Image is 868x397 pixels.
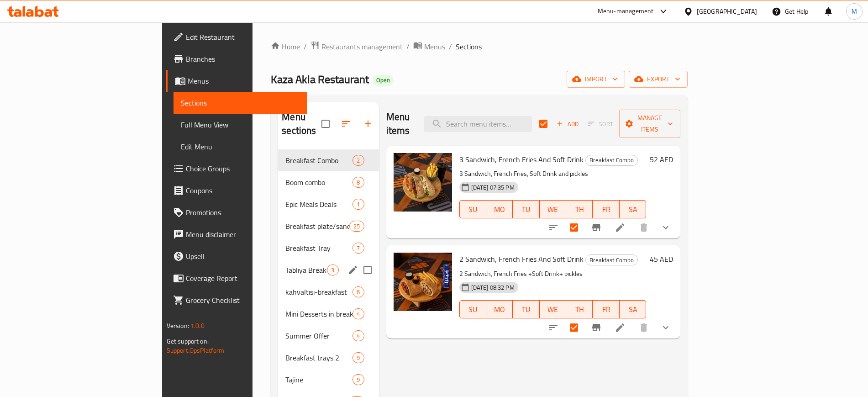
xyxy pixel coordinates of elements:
span: Choice Groups [186,163,300,174]
span: Breakfast Combo [586,155,637,165]
span: Breakfast plate/sandwich [285,221,349,232]
div: Breakfast plate/sandwich25 [278,215,379,237]
button: TU [513,200,539,218]
span: SA [623,203,642,216]
span: WE [543,203,563,216]
a: Branches [166,48,307,70]
span: export [636,74,680,85]
span: Select section [534,114,553,133]
button: export [629,71,688,88]
button: TH [566,200,593,218]
h2: Menu items [386,110,414,138]
div: Breakfast Combo [585,155,638,166]
button: FR [593,200,619,218]
span: Grocery Checklist [186,295,300,306]
span: [DATE] 07:35 PM [468,183,518,192]
a: Menus [413,41,445,53]
span: 25 [350,222,363,231]
button: show more [655,317,677,339]
span: Coupons [186,185,300,196]
div: [GEOGRAPHIC_DATA] [697,6,757,16]
button: WE [540,200,566,218]
span: 4 [353,332,363,340]
a: Edit Restaurant [166,26,307,48]
span: Coverage Report [186,273,300,284]
button: sort-choices [542,217,564,238]
span: 1.0.0 [190,320,205,332]
span: Edit Restaurant [186,32,300,42]
span: MO [490,303,509,316]
div: Breakfast trays 29 [278,347,379,369]
button: delete [633,217,655,238]
a: Edit menu item [615,322,626,333]
div: Breakfast Combo2 [278,149,379,171]
div: items [352,155,364,166]
h6: 52 AED [650,153,673,166]
span: Mini Desserts in breakfast [285,308,352,319]
span: kahvaltısı-breakfast [285,286,352,297]
span: Promotions [186,207,300,218]
li: / [449,41,452,52]
span: 4 [353,310,363,318]
span: Manage items [626,112,673,135]
span: Upsell [186,251,300,262]
button: delete [633,317,655,339]
a: Support.OpsPlatform [167,344,225,356]
span: 1 [353,200,363,209]
span: Tabliya Breakfast [285,265,327,275]
a: Upsell [166,245,307,267]
div: items [327,265,338,275]
div: Summer Offer4 [278,325,379,347]
button: sort-choices [542,317,564,339]
a: Sections [174,92,307,114]
span: 7 [353,244,363,253]
button: Branch-specific-item [585,317,607,339]
div: Tajine9 [278,369,379,391]
div: items [352,308,364,319]
li: / [406,41,410,52]
span: Sort sections [335,113,357,135]
div: items [352,243,364,254]
svg: Show Choices [660,322,671,333]
span: TH [570,203,589,216]
div: kahvaltısı-breakfast6 [278,281,379,303]
span: Add [555,119,580,129]
button: Manage items [619,110,680,138]
span: Get support on: [167,335,209,347]
button: show more [655,217,677,238]
div: Breakfast Tray7 [278,237,379,259]
a: Menus [166,70,307,92]
span: TU [516,203,536,216]
a: Promotions [166,201,307,223]
a: Full Menu View [174,114,307,136]
a: Restaurants management [310,41,403,53]
span: 9 [353,376,363,384]
div: items [352,330,364,341]
div: items [352,374,364,385]
span: TU [516,303,536,316]
span: Tajine [285,374,352,385]
div: Menu-management [598,6,654,17]
span: Restaurants management [321,41,403,52]
span: Select section first [582,117,619,131]
span: SA [623,303,642,316]
button: WE [540,300,566,318]
button: SA [620,200,646,218]
span: import [574,74,618,85]
span: Full Menu View [181,119,300,130]
span: 6 [353,288,363,296]
div: Breakfast Combo [285,155,352,166]
span: Boom combo [285,177,352,188]
button: Add section [357,113,379,135]
a: Edit Menu [174,136,307,158]
span: Select to update [564,318,584,337]
span: Edit Menu [181,141,300,152]
span: Sections [181,97,300,108]
div: items [352,199,364,210]
span: M [852,6,857,16]
button: Branch-specific-item [585,217,607,238]
span: Add item [553,117,582,131]
span: Open [373,76,394,84]
span: WE [543,303,563,316]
